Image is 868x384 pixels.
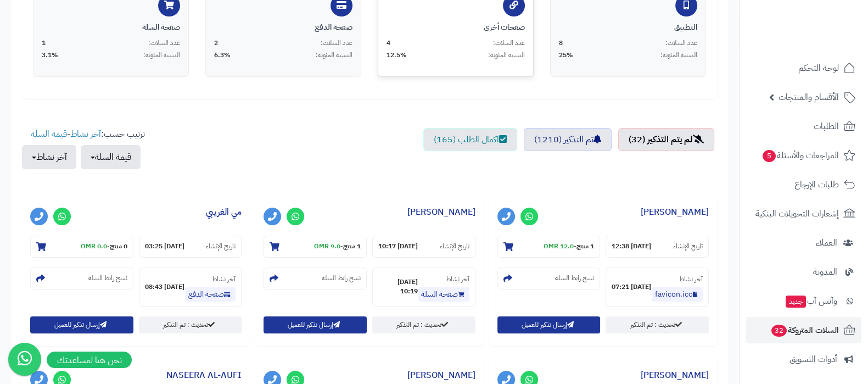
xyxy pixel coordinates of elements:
[746,201,861,227] a: إشعارات التحويلات البنكية
[497,316,601,333] button: إرسال تذكير للعميل
[771,325,787,337] span: 32
[214,51,231,60] span: 6.3%
[493,38,525,48] span: عدد السلات:
[555,274,594,283] small: نسخ رابط السلة
[814,119,839,134] span: الطلبات
[418,287,469,302] a: صفحة السلة
[30,316,133,333] button: إرسال تذكير للعميل
[30,268,133,290] section: نسخ رابط السلة
[70,127,101,141] a: آخر نشاط
[559,38,563,48] span: 8
[166,369,242,382] a: NASEERA AL-AUFI
[786,296,806,308] span: جديد
[440,242,469,251] small: تاريخ الإنشاء
[145,242,184,251] strong: [DATE] 03:25
[321,38,352,48] span: عدد السلات:
[813,264,837,280] span: المدونة
[652,287,703,302] a: favicon.ico
[793,30,858,53] img: logo-2.png
[785,293,837,309] span: وآتس آب
[143,51,180,60] span: النسبة المئوية:
[30,236,133,258] section: 0 منتج-0.0 OMR
[679,274,703,284] small: آخر نشاط
[81,242,127,251] small: -
[612,282,651,292] strong: [DATE] 07:21
[641,369,709,382] a: [PERSON_NAME]
[524,128,612,151] a: تم التذكير (1210)
[559,22,697,33] div: التطبيق
[316,51,352,60] span: النسبة المئوية:
[407,369,475,382] a: [PERSON_NAME]
[378,242,418,251] strong: [DATE] 10:17
[206,205,242,219] a: مي الغريبي
[81,145,141,169] button: قيمة السلة
[110,241,127,251] strong: 0 منتج
[544,242,594,251] small: -
[81,241,107,251] strong: 0.0 OMR
[372,316,475,333] a: تحديث : تم التذكير
[148,38,180,48] span: عدد السلات:
[42,22,180,33] div: صفحة السلة
[314,242,361,251] small: -
[665,38,697,48] span: عدد السلات:
[746,171,861,198] a: طلبات الإرجاع
[423,128,517,151] a: اكمال الطلب (165)
[770,322,839,338] span: السلات المتروكة
[576,241,594,251] strong: 1 منتج
[322,274,361,283] small: نسخ رابط السلة
[387,38,390,48] span: 4
[42,51,58,60] span: 3.1%
[746,288,861,314] a: وآتس آبجديد
[31,127,67,141] a: قيمة السلة
[264,268,367,290] section: نسخ رابط السلة
[446,274,469,284] small: آخر نشاط
[214,22,352,33] div: صفحة الدفع
[378,277,418,296] strong: [DATE] 10:19
[387,22,525,33] div: صفحات أخرى
[264,236,367,258] section: 1 منتج-9.0 OMR
[488,51,525,60] span: النسبة المئوية:
[343,241,361,251] strong: 1 منتج
[606,316,709,333] a: تحديث : تم التذكير
[139,316,242,333] a: تحديث : تم التذكير
[673,242,703,251] small: تاريخ الإنشاء
[779,90,839,105] span: الأقسام والمنتجات
[264,316,367,333] button: إرسال تذكير للعميل
[794,177,839,192] span: طلبات الإرجاع
[660,51,697,60] span: النسبة المئوية:
[746,259,861,285] a: المدونة
[816,235,837,251] span: العملاء
[612,242,651,251] strong: [DATE] 12:38
[214,38,218,48] span: 2
[22,145,76,169] button: آخر نشاط
[42,38,46,48] span: 1
[746,230,861,256] a: العملاء
[407,205,475,219] a: [PERSON_NAME]
[746,55,861,81] a: لوحة التحكم
[746,142,861,169] a: المراجعات والأسئلة5
[641,205,709,219] a: [PERSON_NAME]
[387,51,407,60] span: 12.5%
[789,352,837,367] span: أدوات التسويق
[497,236,601,258] section: 1 منتج-12.0 OMR
[88,274,127,283] small: نسخ رابط السلة
[755,206,839,221] span: إشعارات التحويلات البنكية
[618,128,714,151] a: لم يتم التذكير (32)
[746,317,861,343] a: السلات المتروكة32
[798,60,839,76] span: لوحة التحكم
[22,128,145,169] ul: ترتيب حسب: -
[544,241,574,251] strong: 12.0 OMR
[761,148,839,163] span: المراجعات والأسئلة
[497,268,601,290] section: نسخ رابط السلة
[314,241,340,251] strong: 9.0 OMR
[559,51,573,60] span: 25%
[145,282,184,292] strong: [DATE] 08:43
[746,346,861,372] a: أدوات التسويق
[212,274,236,284] small: آخر نشاط
[185,287,236,302] a: صفحة الدفع
[206,242,236,251] small: تاريخ الإنشاء
[763,150,776,162] span: 5
[746,113,861,140] a: الطلبات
